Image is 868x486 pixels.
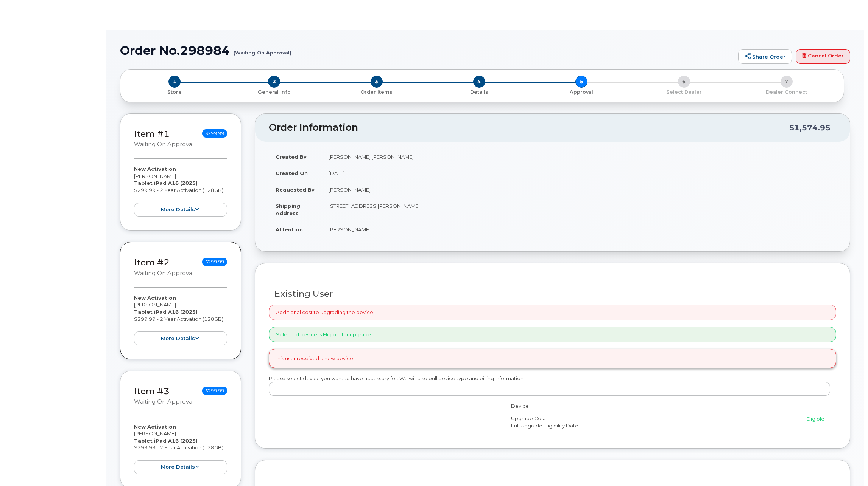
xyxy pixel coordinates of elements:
[202,258,227,266] span: $299.99
[223,88,326,96] a: 2 General Info
[322,149,836,165] td: [PERSON_NAME].[PERSON_NAME]
[134,398,194,405] small: Waiting On Approval
[134,424,176,430] strong: New Activation
[328,89,425,96] p: Order Items
[431,89,527,96] p: Details
[505,415,641,422] div: Upgrade Cost
[269,349,836,368] div: This user received a new device
[202,129,227,138] span: $299.99
[134,331,227,345] button: more details
[325,88,428,96] a: 3 Order Items
[322,181,836,198] td: [PERSON_NAME]
[322,165,836,181] td: [DATE]
[269,327,836,342] div: Selected device is Eligible for upgrade
[134,294,227,345] div: [PERSON_NAME] $299.99 - 2 Year Activation (128GB)
[134,386,170,396] a: Item #3
[129,89,220,96] p: Store
[505,402,641,410] div: Device
[202,387,227,395] span: $299.99
[646,415,824,423] div: Eligible
[473,76,485,88] span: 4
[322,198,836,221] td: [STREET_ADDRESS][PERSON_NAME]
[269,305,836,320] div: Additional cost to upgrading the device
[269,122,789,133] h2: Order Information
[276,226,303,232] strong: Attention
[268,76,280,88] span: 2
[796,49,850,64] a: Cancel Order
[276,203,300,216] strong: Shipping Address
[134,423,227,474] div: [PERSON_NAME] $299.99 - 2 Year Activation (128GB)
[371,76,383,88] span: 3
[134,203,227,217] button: more details
[134,295,176,301] strong: New Activation
[134,460,227,474] button: more details
[134,309,198,315] strong: Tablet iPad A16 (2025)
[134,166,227,217] div: [PERSON_NAME] $299.99 - 2 Year Activation (128GB)
[126,88,223,96] a: 1 Store
[234,44,291,56] small: (Waiting On Approval)
[134,180,198,186] strong: Tablet iPad A16 (2025)
[322,221,836,238] td: [PERSON_NAME]
[789,121,831,135] div: $1,574.95
[269,375,836,396] div: Please select device you want to have accessory for. We will also pull device type and billing in...
[276,170,308,176] strong: Created On
[134,257,170,268] a: Item #2
[276,187,315,193] strong: Requested By
[120,44,734,57] h1: Order No.298984
[134,128,170,139] a: Item #1
[168,76,181,88] span: 1
[428,88,530,96] a: 4 Details
[134,166,176,172] strong: New Activation
[274,289,831,299] h3: Existing User
[226,89,323,96] p: General Info
[276,154,307,160] strong: Created By
[738,49,792,64] a: Share Order
[134,141,194,148] small: Waiting On Approval
[134,438,198,444] strong: Tablet iPad A16 (2025)
[134,270,194,277] small: Waiting On Approval
[505,422,641,429] div: Full Upgrade Eligibility Date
